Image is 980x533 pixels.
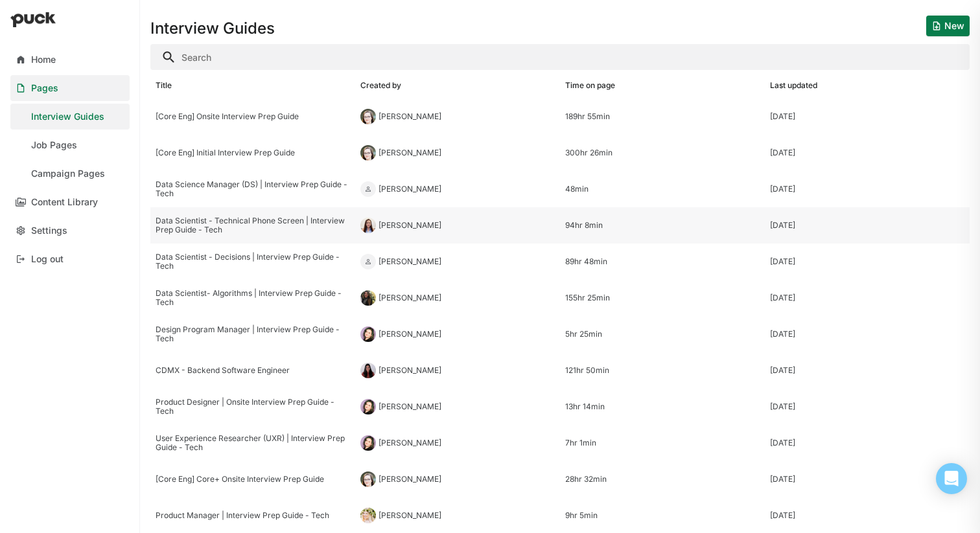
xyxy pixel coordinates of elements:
div: [DATE] [770,511,795,520]
div: Data Scientist - Technical Phone Screen | Interview Prep Guide - Tech [156,216,350,235]
a: Job Pages [10,132,130,158]
div: [PERSON_NAME] [379,257,441,266]
div: [PERSON_NAME] [379,221,441,230]
div: [PERSON_NAME] [379,438,441,448]
div: Time on page [565,81,615,90]
a: Pages [10,75,130,101]
div: [DATE] [770,148,795,157]
div: [DATE] [770,438,795,448]
a: Home [10,47,130,73]
div: [PERSON_NAME] [379,402,441,411]
div: Log out [31,254,64,265]
div: 189hr 55min [565,112,760,121]
h1: Interview Guides [150,21,275,36]
div: 48min [565,185,760,194]
div: Product Designer | Onsite Interview Prep Guide - Tech [156,398,350,416]
div: Data Scientist- Algorithms | Interview Prep Guide - Tech [156,289,350,308]
a: Content Library [10,189,130,215]
div: Content Library [31,197,98,208]
div: Job Pages [31,140,77,151]
div: Data Scientist - Decisions | Interview Prep Guide - Tech [156,253,350,271]
div: [PERSON_NAME] [379,185,441,194]
div: [PERSON_NAME] [379,293,441,302]
a: Settings [10,218,130,244]
div: [Core Eng] Initial Interview Prep Guide [156,148,350,157]
div: [DATE] [770,402,795,411]
div: Title [156,81,172,90]
div: 89hr 48min [565,257,760,266]
div: Created by [360,81,401,90]
div: 155hr 25min [565,293,760,302]
div: Product Manager | Interview Prep Guide - Tech [156,511,350,520]
div: Settings [31,225,67,236]
div: [Core Eng] Onsite Interview Prep Guide [156,112,350,121]
input: Search [150,44,970,70]
div: [DATE] [770,185,795,194]
div: [PERSON_NAME] [379,148,441,157]
div: Design Program Manager | Interview Prep Guide - Tech [156,325,350,344]
div: 94hr 8min [565,221,760,230]
div: Interview Guides [31,111,104,122]
div: [PERSON_NAME] [379,475,441,484]
div: [Core Eng] Core+ Onsite Interview Prep Guide [156,475,350,484]
div: Open Intercom Messenger [936,463,967,494]
div: Pages [31,83,58,94]
div: 7hr 1min [565,438,760,448]
button: New [926,16,970,36]
a: Interview Guides [10,104,130,130]
div: 9hr 5min [565,511,760,520]
div: Data Science Manager (DS) | Interview Prep Guide - Tech [156,180,350,199]
div: [PERSON_NAME] [379,511,441,520]
div: CDMX - Backend Software Engineer [156,366,350,375]
div: Campaign Pages [31,168,105,179]
div: [PERSON_NAME] [379,330,441,339]
div: [DATE] [770,330,795,339]
div: 5hr 25min [565,330,760,339]
div: [PERSON_NAME] [379,366,441,375]
div: 121hr 50min [565,366,760,375]
div: [DATE] [770,293,795,302]
div: 13hr 14min [565,402,760,411]
div: 28hr 32min [565,475,760,484]
div: [DATE] [770,221,795,230]
div: [DATE] [770,112,795,121]
div: [DATE] [770,475,795,484]
div: 300hr 26min [565,148,760,157]
div: Home [31,54,56,65]
div: [DATE] [770,257,795,266]
a: Campaign Pages [10,161,130,187]
div: Last updated [770,81,817,90]
div: [PERSON_NAME] [379,112,441,121]
div: User Experience Researcher (UXR) | Interview Prep Guide - Tech [156,434,350,453]
div: [DATE] [770,366,795,375]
